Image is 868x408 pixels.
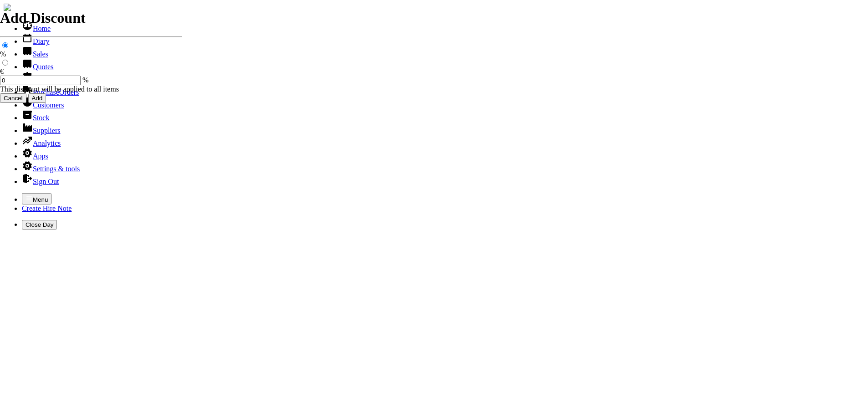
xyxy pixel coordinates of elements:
li: Sales [22,46,864,58]
input: € [2,60,8,66]
input: Add [28,93,46,103]
input: % [2,42,8,48]
a: Stock [22,114,49,122]
a: Analytics [22,139,61,147]
a: Apps [22,152,48,160]
span: % [82,76,88,84]
a: Suppliers [22,127,60,134]
a: Customers [22,101,64,109]
a: Settings & tools [22,165,80,173]
li: Stock [22,109,864,122]
li: Suppliers [22,122,864,135]
button: Menu [22,193,51,204]
li: Hire Notes [22,71,864,84]
a: Sign Out [22,178,59,185]
button: Close Day [22,220,57,229]
a: Create Hire Note [22,204,72,212]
